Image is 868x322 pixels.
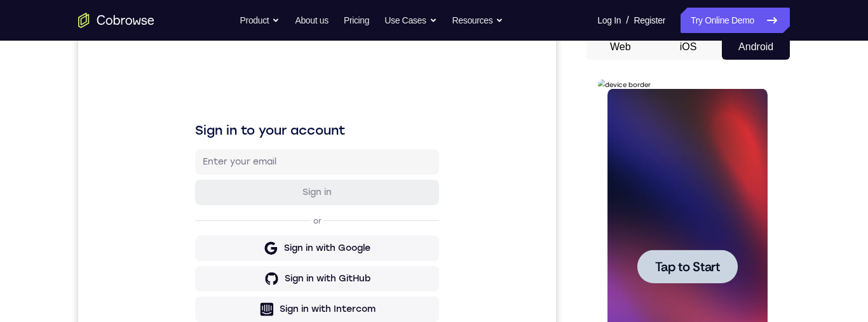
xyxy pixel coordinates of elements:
[125,121,353,134] input: Enter your email
[207,238,292,251] div: Sign in with GitHub
[384,8,437,33] button: Use Cases
[117,145,361,171] button: Sign in
[240,8,280,33] button: Product
[78,13,154,28] a: Go to the home page
[344,8,369,33] a: Pricing
[206,208,292,220] div: Sign in with Google
[681,8,790,33] a: Try Online Demo
[452,8,504,33] button: Resources
[722,34,790,60] button: Android
[117,293,361,318] button: Sign in with Zendesk
[626,13,628,28] span: /
[117,232,361,257] button: Sign in with GitHub
[117,87,361,105] h1: Sign in to your account
[39,170,140,204] button: Tap to Start
[654,34,722,60] button: iOS
[117,201,361,227] button: Sign in with Google
[233,182,246,192] p: or
[587,34,654,60] button: Web
[57,181,122,194] span: Tap to Start
[634,8,665,33] a: Register
[201,269,297,281] div: Sign in with Intercom
[597,8,621,33] a: Log In
[295,8,328,33] a: About us
[117,262,361,288] button: Sign in with Intercom
[203,299,296,312] div: Sign in with Zendesk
